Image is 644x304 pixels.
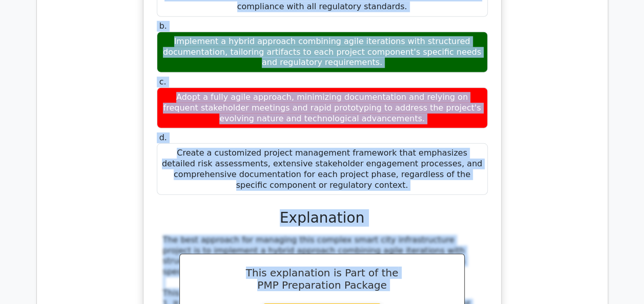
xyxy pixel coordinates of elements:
h3: Explanation [163,209,482,227]
span: b. [159,21,167,31]
span: d. [159,133,167,142]
span: c. [159,77,167,86]
div: Adopt a fully agile approach, minimizing documentation and relying on frequent stakeholder meetin... [157,88,488,128]
div: Implement a hybrid approach combining agile iterations with structured documentation, tailoring a... [157,32,488,73]
div: Create a customized project management framework that emphasizes detailed risk assessments, exten... [157,143,488,195]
